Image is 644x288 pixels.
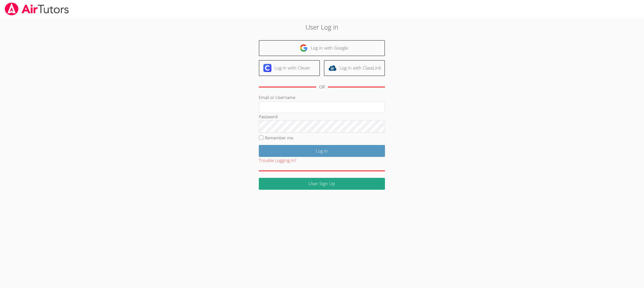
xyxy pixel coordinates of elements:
img: airtutors_banner-c4298cdbf04f3fff15de1276eac7730deb9818008684d7c2e4769d2f7ddbe033.png [4,3,69,15]
img: classlink-logo-d6bb404cc1216ec64c9a2012d9dc4662098be43eaf13dc465df04b49fa7ab582.svg [328,64,337,72]
a: Log in with Clever [259,60,320,76]
label: Email or Username [259,94,295,100]
a: Log in with ClassLink [324,60,385,76]
a: Log in with Google [259,40,385,56]
a: User Sign Up [259,178,385,190]
h2: User Log in [148,22,496,32]
div: OR [319,83,325,91]
button: Trouble Logging In? [259,157,296,164]
label: Remember me [265,135,293,141]
label: Password [259,114,277,119]
img: google-logo-50288ca7cdecda66e5e0955fdab243c47b7ad437acaf1139b6f446037453330a.svg [300,44,308,52]
img: clever-logo-6eab21bc6e7a338710f1a6ff85c0baf02591cd810cc4098c63d3a4b26e2feb20.svg [263,64,271,72]
input: Log in [259,145,385,157]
